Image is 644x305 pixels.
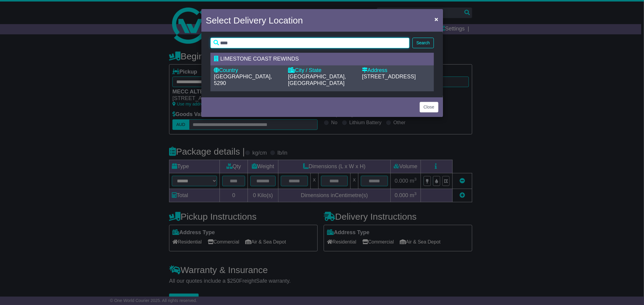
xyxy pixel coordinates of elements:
span: [STREET_ADDRESS] [362,74,416,80]
span: [GEOGRAPHIC_DATA], [GEOGRAPHIC_DATA] [288,74,346,86]
span: [GEOGRAPHIC_DATA], 5290 [214,74,272,86]
span: LIMESTONE COAST REWINDS [220,56,299,62]
span: × [434,16,438,23]
div: Address [362,67,430,74]
h4: Select Delivery Location [206,14,303,27]
button: Close [431,13,441,25]
button: Search [412,38,434,48]
div: City / State [288,67,356,74]
div: Country [214,67,282,74]
button: Close [420,102,438,112]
